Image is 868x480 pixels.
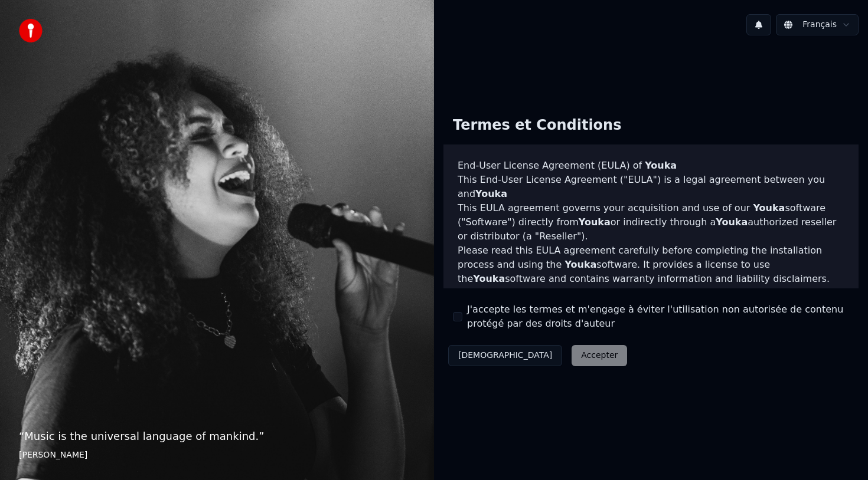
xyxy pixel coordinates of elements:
[579,216,611,228] span: Youka
[458,201,844,244] p: This EULA agreement governs your acquisition and use of our software ("Software") directly from o...
[458,159,844,173] h3: End-User License Agreement (EULA) of
[475,188,507,199] span: Youka
[458,244,844,286] p: Please read this EULA agreement carefully before completing the installation process and using th...
[716,216,748,228] span: Youka
[467,303,849,331] label: J'accepte les termes et m'engage à éviter l'utilisation non autorisée de contenu protégé par des ...
[473,273,505,284] span: Youka
[753,202,785,213] span: Youka
[625,287,657,298] span: Youka
[645,160,677,171] span: Youka
[448,345,562,366] button: [DEMOGRAPHIC_DATA]
[458,286,844,343] p: If you register for a free trial of the software, this EULA agreement will also govern that trial...
[19,428,415,445] p: “ Music is the universal language of mankind. ”
[19,19,43,42] img: youka
[458,173,844,201] p: This End-User License Agreement ("EULA") is a legal agreement between you and
[443,107,631,144] div: Termes et Conditions
[564,259,596,270] span: Youka
[19,449,415,461] footer: [PERSON_NAME]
